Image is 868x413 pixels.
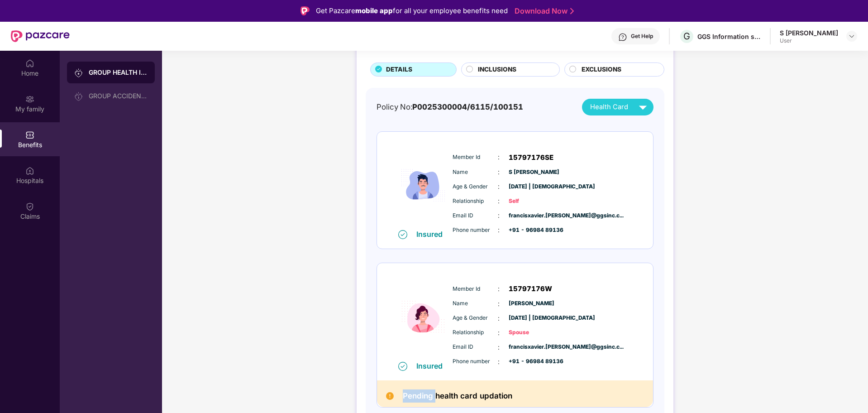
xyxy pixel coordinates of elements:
[498,313,500,323] span: :
[398,362,407,371] img: svg+xml;base64,PHN2ZyB4bWxucz0iaHR0cDovL3d3dy53My5vcmcvMjAwMC9zdmciIHdpZHRoPSIxNiIgaGVpZ2h0PSIxNi...
[453,328,498,337] span: Relationship
[509,168,554,177] span: S [PERSON_NAME]
[683,31,690,42] span: G
[780,37,838,44] div: User
[570,6,574,16] img: Stroke
[396,273,450,361] img: icon
[515,6,571,16] a: Download Now
[509,299,554,308] span: [PERSON_NAME]
[412,102,523,111] span: P0025300004/6115/100151
[453,197,498,206] span: Relationship
[453,285,498,293] span: Member Id
[416,361,448,370] div: Insured
[509,283,552,294] span: 15797176W
[453,343,498,351] span: Email ID
[11,30,70,42] img: New Pazcare Logo
[316,5,508,16] div: Get Pazcare for all your employee benefits need
[25,130,34,139] img: svg+xml;base64,PHN2ZyBpZD0iQmVuZWZpdHMiIHhtbG5zPSJodHRwOi8vd3d3LnczLm9yZy8yMDAwL3N2ZyIgd2lkdGg9Ij...
[697,32,761,41] div: GGS Information services private limited
[453,168,498,177] span: Name
[89,92,148,100] div: GROUP ACCIDENTAL INSURANCE
[498,211,500,221] span: :
[453,299,498,308] span: Name
[416,230,448,239] div: Insured
[398,230,407,239] img: svg+xml;base64,PHN2ZyB4bWxucz0iaHR0cDovL3d3dy53My5vcmcvMjAwMC9zdmciIHdpZHRoPSIxNiIgaGVpZ2h0PSIxNi...
[618,33,627,42] img: svg+xml;base64,PHN2ZyBpZD0iSGVscC0zMngzMiIgeG1sbnM9Imh0dHA6Ly93d3cudzMub3JnLzIwMDAvc3ZnIiB3aWR0aD...
[453,153,498,162] span: Member Id
[498,196,500,206] span: :
[377,101,523,113] div: Policy No:
[498,182,500,192] span: :
[74,92,83,101] img: svg+xml;base64,PHN2ZyB3aWR0aD0iMjAiIGhlaWdodD0iMjAiIHZpZXdCb3g9IjAgMCAyMCAyMCIgZmlsbD0ibm9uZSIgeG...
[509,226,554,235] span: +91 - 96984 89136
[453,357,498,366] span: Phone number
[25,166,34,175] img: svg+xml;base64,PHN2ZyBpZD0iSG9zcGl0YWxzIiB4bWxucz0iaHR0cDovL3d3dy53My5vcmcvMjAwMC9zdmciIHdpZHRoPS...
[300,6,310,15] img: Logo
[453,226,498,235] span: Phone number
[403,389,512,403] h2: Pending health card updation
[509,343,554,351] span: francisxavier.[PERSON_NAME]@ggsinc.c...
[509,357,554,366] span: +91 - 96984 89136
[453,211,498,220] span: Email ID
[509,182,554,191] span: [DATE] | [DEMOGRAPHIC_DATA]
[498,152,500,162] span: :
[509,197,554,206] span: Self
[25,95,34,104] img: svg+xml;base64,PHN2ZyB3aWR0aD0iMjAiIGhlaWdodD0iMjAiIHZpZXdCb3g9IjAgMCAyMCAyMCIgZmlsbD0ibm9uZSIgeG...
[498,225,500,235] span: :
[509,152,553,163] span: 15797176SE
[498,357,500,367] span: :
[478,65,516,75] span: INCLUSIONS
[89,68,148,77] div: GROUP HEALTH INSURANCE
[498,328,500,338] span: :
[509,314,554,322] span: [DATE] | [DEMOGRAPHIC_DATA]
[848,33,855,40] img: svg+xml;base64,PHN2ZyBpZD0iRHJvcGRvd24tMzJ4MzIiIHhtbG5zPSJodHRwOi8vd3d3LnczLm9yZy8yMDAwL3N2ZyIgd2...
[590,102,628,112] span: Health Card
[74,68,83,77] img: svg+xml;base64,PHN2ZyB3aWR0aD0iMjAiIGhlaWdodD0iMjAiIHZpZXdCb3g9IjAgMCAyMCAyMCIgZmlsbD0ibm9uZSIgeG...
[582,65,621,75] span: EXCLUSIONS
[635,99,651,115] img: svg+xml;base64,PHN2ZyB4bWxucz0iaHR0cDovL3d3dy53My5vcmcvMjAwMC9zdmciIHZpZXdCb3g9IjAgMCAyNCAyNCIgd2...
[453,182,498,191] span: Age & Gender
[631,33,653,40] div: Get Help
[509,211,554,220] span: francisxavier.[PERSON_NAME]@ggsinc.c...
[386,392,394,400] img: Pending
[498,342,500,352] span: :
[780,29,838,37] div: S [PERSON_NAME]
[509,328,554,337] span: Spouse
[453,314,498,322] span: Age & Gender
[25,59,34,68] img: svg+xml;base64,PHN2ZyBpZD0iSG9tZSIgeG1sbnM9Imh0dHA6Ly93d3cudzMub3JnLzIwMDAvc3ZnIiB3aWR0aD0iMjAiIG...
[498,299,500,309] span: :
[355,6,393,15] strong: mobile app
[396,141,450,230] img: icon
[25,202,34,211] img: svg+xml;base64,PHN2ZyBpZD0iQ2xhaW0iIHhtbG5zPSJodHRwOi8vd3d3LnczLm9yZy8yMDAwL3N2ZyIgd2lkdGg9IjIwIi...
[386,65,412,75] span: DETAILS
[582,99,653,115] button: Health Card
[498,167,500,177] span: :
[498,284,500,294] span: :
